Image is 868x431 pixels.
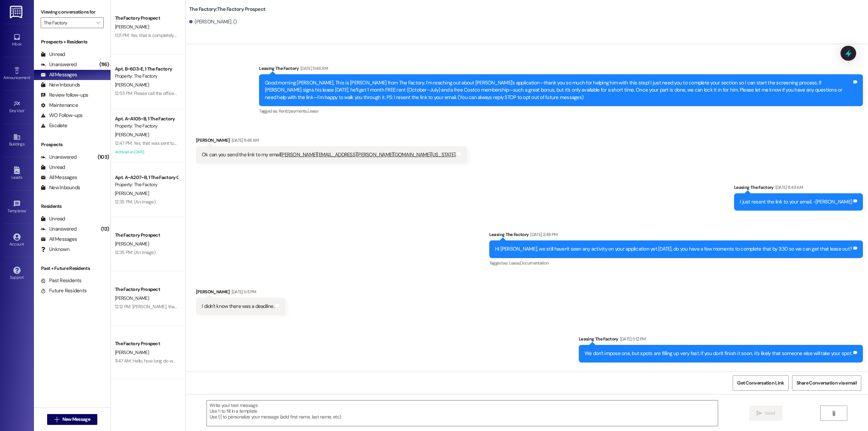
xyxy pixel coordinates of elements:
[30,74,31,79] span: •
[41,92,88,99] div: Review follow-ups
[34,203,111,210] div: Residents
[520,260,549,266] span: Documentation
[796,379,857,387] span: Share Conversation via email
[202,303,274,310] div: I didn't know there was a deadline.
[115,82,149,88] span: [PERSON_NAME]
[41,246,70,253] div: Unknown
[495,246,852,253] div: Hi [PERSON_NAME], we still haven't seen any activity on your application yet [DATE], do you have ...
[41,215,65,222] div: Unread
[34,265,111,272] div: Past + Future Residents
[47,414,97,425] button: New Message
[115,181,178,188] div: Property: The Factory
[792,375,861,391] button: Share Conversation via email
[115,358,226,364] div: 11:47 AM: Hello, how long do we have to make a decision?
[299,65,328,72] div: [DATE] 11:46 AM
[115,122,178,130] div: Property: The Factory
[115,303,569,310] div: 12:12 PM: [PERSON_NAME], thank you for signing your lease. The final step is to pay your deposit ...
[3,231,31,250] a: Account
[115,73,178,80] div: Property: The Factory
[189,18,237,25] div: [PERSON_NAME]. ()
[41,277,82,284] div: Past Residents
[115,140,480,146] div: 12:47 PM: Yes, that was sent to you by mistake. You still have your lease with us—no worries! My ...
[41,154,77,161] div: Unanswered
[831,411,836,416] i: 
[41,164,65,171] div: Unread
[115,241,149,247] span: [PERSON_NAME]
[765,410,775,417] span: Send
[509,260,520,266] span: Lease ,
[44,17,93,28] input: All communities
[579,335,863,345] div: Leasing The Factory
[115,349,149,355] span: [PERSON_NAME]
[96,20,100,25] i: 
[489,231,863,240] div: Leasing The Factory
[115,232,178,239] div: The Factory Prospect
[749,406,782,421] button: Send
[3,198,31,216] a: Templates •
[41,71,77,78] div: All Messages
[41,7,104,17] label: Viewing conversations for
[189,6,265,13] b: The Factory: The Factory Prospect
[529,231,557,238] div: [DATE] 2:48 PM
[34,141,111,148] div: Prospects
[98,59,111,70] div: (116)
[774,184,803,191] div: [DATE] 11:49 AM
[115,340,178,347] div: The Factory Prospect
[115,115,178,122] div: Apt. A~A105~B, 1 The Factory
[3,131,31,150] a: Buildings
[62,416,90,423] span: New Message
[115,15,178,22] div: The Factory Prospect
[115,132,149,138] span: [PERSON_NAME]
[54,417,59,422] i: 
[230,137,259,144] div: [DATE] 11:48 AM
[41,226,77,233] div: Unanswered
[115,174,178,181] div: Apt. A~A207~B, 1 The Factory Guarantors
[115,199,155,205] div: 12:35 PM: (An Image)
[24,107,25,112] span: •
[740,198,852,205] div: I just resent the link to your email. -[PERSON_NAME]
[41,61,77,68] div: Unanswered
[3,265,31,283] a: Support
[99,224,111,234] div: (13)
[115,249,155,255] div: 12:35 PM: (An Image)
[3,31,31,50] a: Inbox
[41,287,86,294] div: Future Residents
[259,106,863,116] div: Tagged as:
[115,190,149,196] span: [PERSON_NAME]
[756,411,762,416] i: 
[41,112,82,119] div: WO Follow-ups
[41,174,77,181] div: All Messages
[279,108,308,114] span: Rent/payments ,
[41,122,67,129] div: Escalate
[585,350,852,357] div: We don't impose one, but spots are filling up very fast. If you don't finish it soon, it's likely...
[41,81,80,89] div: New Inbounds
[114,148,178,156] div: Archived on [DATE]
[115,90,222,96] div: 12:53 PM: Please call the office when you get a chance.
[115,65,178,73] div: Apt. B~603~E, 1 The Factory
[3,164,31,183] a: Leads
[733,375,788,391] button: Get Conversation Link
[734,184,863,193] div: Leasing The Factory
[280,151,455,158] a: [PERSON_NAME][EMAIL_ADDRESS][PERSON_NAME][DOMAIN_NAME][US_STATE]
[115,32,183,38] div: 1:01 PM: Yes, that is completely fine.
[202,151,456,158] div: Ok can you send the link to my email .
[115,24,149,30] span: [PERSON_NAME]
[34,38,111,45] div: Prospects + Residents
[41,51,65,58] div: Unread
[115,286,178,293] div: The Factory Prospect
[41,236,77,243] div: All Messages
[308,108,318,114] span: Lease
[259,65,863,74] div: Leasing The Factory
[96,152,111,162] div: (103)
[489,258,863,268] div: Tagged as:
[265,79,852,101] div: Good morning [PERSON_NAME], This is [PERSON_NAME] from The Factory. I’m reaching out about [PERSO...
[41,184,80,191] div: New Inbounds
[115,295,149,301] span: [PERSON_NAME]
[737,379,784,387] span: Get Conversation Link
[196,137,467,146] div: [PERSON_NAME]
[618,335,646,342] div: [DATE] 5:12 PM
[26,208,27,212] span: •
[10,6,24,18] img: ResiDesk Logo
[3,98,31,116] a: Site Visit •
[230,288,256,295] div: [DATE] 5:11 PM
